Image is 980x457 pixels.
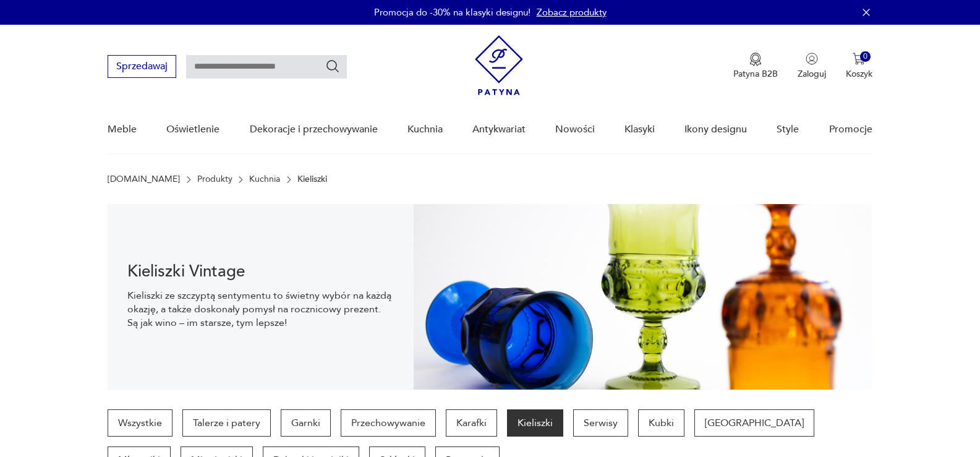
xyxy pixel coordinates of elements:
[281,409,331,437] a: Garnki
[806,53,818,65] img: Ikonka użytkownika
[733,53,778,80] button: Patyna B2B
[507,409,563,437] a: Kieliszki
[108,106,137,153] a: Meble
[127,289,394,330] p: Kieliszki ze szczyptą sentymentu to świetny wybór na każdą okazję, a także doskonały pomysł na ro...
[108,409,173,437] a: Wszystkie
[638,409,684,437] a: Kubki
[325,59,340,74] button: Szukaj
[624,106,655,153] a: Klasyki
[249,174,280,184] a: Kuchnia
[197,174,232,184] a: Produkty
[297,174,327,184] p: Kieliszki
[684,106,747,153] a: Ikony designu
[127,264,394,279] h1: Kieliszki Vintage
[446,409,497,437] a: Karafki
[798,53,826,80] button: Zaloguj
[537,6,607,19] a: Zobacz produkty
[407,106,443,153] a: Kuchnia
[777,106,799,153] a: Style
[414,204,872,390] img: bf90f398ea3643f2687ef1b1260d0e29.jpg
[250,106,378,153] a: Dekoracje i przechowywanie
[166,106,219,153] a: Oświetlenie
[555,106,595,153] a: Nowości
[182,409,271,437] a: Talerze i patery
[829,106,872,153] a: Promocje
[108,174,180,184] a: [DOMAIN_NAME]
[108,55,176,78] button: Sprzedawaj
[733,68,778,80] p: Patyna B2B
[573,409,628,437] a: Serwisy
[860,51,871,62] div: 0
[341,409,436,437] a: Przechowywanie
[846,53,872,80] button: 0Koszyk
[846,68,872,80] p: Koszyk
[798,68,826,80] p: Zaloguj
[853,53,865,65] img: Ikona koszyka
[475,35,523,95] img: Patyna - sklep z meblami i dekoracjami vintage
[749,53,762,66] img: Ikona medalu
[472,106,526,153] a: Antykwariat
[108,63,176,72] a: Sprzedawaj
[733,53,778,80] a: Ikona medaluPatyna B2B
[374,6,530,19] p: Promocja do -30% na klasyki designu!
[694,409,814,437] a: [GEOGRAPHIC_DATA]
